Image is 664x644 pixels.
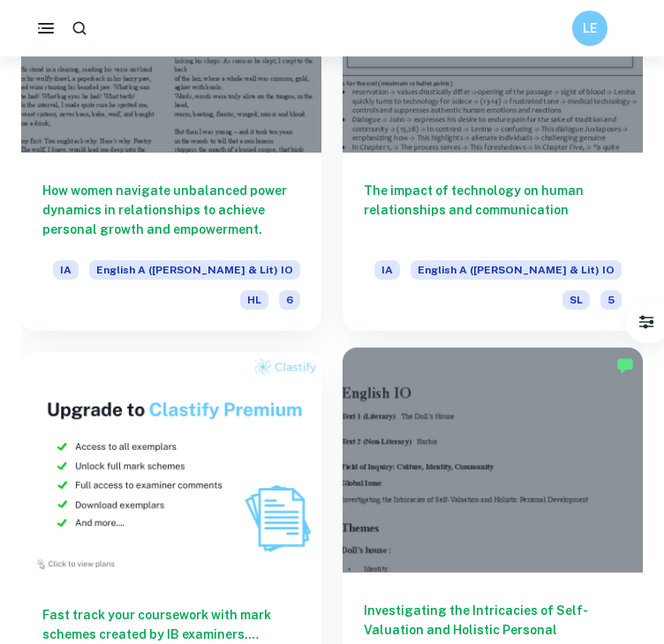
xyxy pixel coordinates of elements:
h6: How women navigate unbalanced power dynamics in relationships to achieve personal growth and empo... [42,181,300,239]
button: Filter [629,304,664,340]
span: SL [562,290,590,310]
span: IA [53,260,79,280]
span: English A ([PERSON_NAME] & Lit) IO [89,260,300,280]
span: 6 [279,290,300,310]
h6: Fast track your coursework with mark schemes created by IB examiners. Upgrade now [42,605,300,644]
img: Thumbnail [21,352,321,577]
h6: LE [580,19,600,38]
h6: The impact of technology on human relationships and communication [364,181,622,239]
img: Marked [616,356,634,374]
button: LE [572,11,607,46]
span: HL [240,290,268,310]
span: IA [374,260,400,280]
span: 5 [600,290,622,310]
span: English A ([PERSON_NAME] & Lit) IO [411,260,622,280]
